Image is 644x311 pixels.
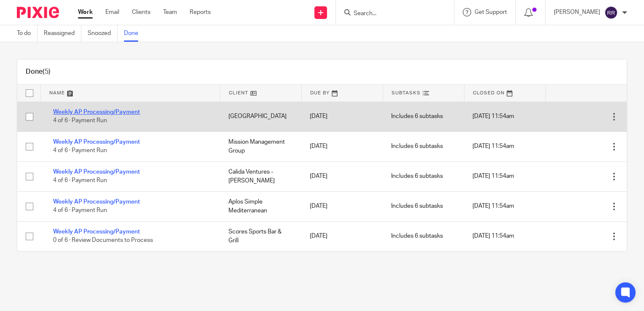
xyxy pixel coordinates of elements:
td: [DATE] [301,191,383,221]
h1: Done [26,67,51,76]
a: Clients [132,8,150,16]
input: Search [353,10,429,18]
td: Aplos Simple Mediterranean [220,191,301,221]
td: Scores Sports Bar & Grill [220,221,301,251]
a: Done [124,25,145,42]
span: 4 of 6 · Payment Run [53,118,107,124]
a: To do [17,25,38,42]
a: Team [163,8,177,16]
td: [DATE] [301,102,383,131]
a: Reassigned [44,25,81,42]
span: (5) [43,68,51,75]
span: Includes 6 subtasks [391,113,443,119]
a: Work [78,8,93,16]
span: Includes 6 subtasks [391,233,443,239]
a: Weekly AP Processing/Payment [53,109,140,115]
span: 4 of 6 · Payment Run [53,148,107,154]
a: Weekly AP Processing/Payment [53,169,140,175]
td: [DATE] 11:54am [464,161,545,191]
span: 4 of 6 · Payment Run [53,208,107,214]
span: Includes 6 subtasks [391,203,443,209]
a: Reports [190,8,211,16]
a: Email [105,8,119,16]
a: Snoozed [88,25,118,42]
td: [DATE] [301,221,383,251]
td: [DATE] 11:54am [464,102,545,131]
td: Calida Ventures - [PERSON_NAME] [220,161,301,191]
img: svg%3E [604,6,618,19]
a: Weekly AP Processing/Payment [53,199,140,205]
p: [PERSON_NAME] [554,8,600,16]
td: Mission Management Group [220,131,301,161]
td: [DATE] 11:54am [464,221,545,251]
td: [DATE] 11:54am [464,191,545,221]
span: Includes 6 subtasks [391,173,443,179]
span: Subtasks [392,91,421,95]
td: [GEOGRAPHIC_DATA] [220,102,301,131]
td: [DATE] 11:54am [464,131,545,161]
a: Weekly AP Processing/Payment [53,139,140,145]
span: Includes 6 subtasks [391,143,443,149]
td: [DATE] [301,131,383,161]
span: 4 of 6 · Payment Run [53,178,107,184]
td: [DATE] [301,161,383,191]
span: Get Support [475,9,507,15]
a: Weekly AP Processing/Payment [53,229,140,235]
img: Pixie [17,7,59,18]
span: 0 of 6 · Review Documents to Process [53,238,153,244]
